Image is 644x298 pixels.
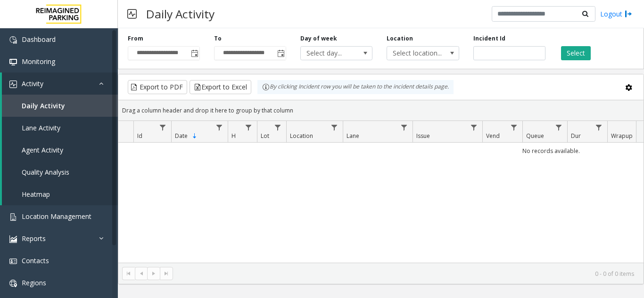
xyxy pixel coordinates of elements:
span: Dashboard [22,35,56,44]
a: Agent Activity [2,139,118,161]
a: Queue Filter Menu [553,121,565,134]
span: Dur [571,132,581,140]
img: infoIcon.svg [262,83,270,91]
button: Export to Excel [190,80,251,94]
div: By clicking Incident row you will be taken to the incident details page. [257,80,454,94]
a: Id Filter Menu [157,121,169,134]
img: 'icon' [9,36,17,44]
a: Heatmap [2,183,118,205]
label: Day of week [300,34,337,43]
a: Quality Analysis [2,161,118,183]
span: Wrapup [611,132,633,140]
label: Incident Id [473,34,505,43]
label: Location [387,34,413,43]
a: H Filter Menu [242,121,255,134]
a: Lot Filter Menu [272,121,284,134]
span: Select day... [301,47,358,60]
span: Daily Activity [22,101,65,110]
img: 'icon' [9,235,17,243]
span: Reports [22,234,46,243]
a: Logout [600,9,632,19]
div: Drag a column header and drop it here to group by that column [118,102,644,119]
label: To [214,34,222,43]
img: pageIcon [127,2,137,25]
span: Sortable [191,132,198,140]
a: Location Filter Menu [328,121,341,134]
img: 'icon' [9,58,17,66]
span: Id [137,132,142,140]
span: Quality Analysis [22,168,69,177]
h3: Daily Activity [141,2,219,25]
span: Lot [261,132,269,140]
span: Agent Activity [22,145,63,154]
span: Lane Activity [22,123,60,132]
span: Lane [347,132,359,140]
span: Issue [416,132,430,140]
a: Daily Activity [2,95,118,117]
div: Data table [118,121,644,263]
img: 'icon' [9,81,17,88]
label: From [128,34,143,43]
span: Vend [486,132,500,140]
span: Heatmap [22,190,50,199]
a: Issue Filter Menu [468,121,480,134]
kendo-pager-info: 0 - 0 of 0 items [179,270,634,278]
button: Export to PDF [128,80,187,94]
img: logout [625,9,632,19]
a: Activity [2,72,118,95]
a: Lane Filter Menu [398,121,411,134]
img: 'icon' [9,213,17,221]
span: Contacts [22,256,49,265]
img: 'icon' [9,280,17,287]
span: Select location... [387,47,444,60]
span: Monitoring [22,57,55,66]
img: 'icon' [9,258,17,265]
span: Toggle popup [189,47,199,60]
span: Toggle popup [275,47,286,60]
a: Date Filter Menu [213,121,226,134]
span: Activity [22,79,43,88]
span: Regions [22,278,46,287]
span: H [231,132,236,140]
a: Dur Filter Menu [593,121,605,134]
a: Lane Activity [2,117,118,139]
a: Vend Filter Menu [508,121,520,134]
span: Location Management [22,212,91,221]
span: Queue [526,132,544,140]
span: Location [290,132,313,140]
button: Select [561,46,591,60]
span: Date [175,132,188,140]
